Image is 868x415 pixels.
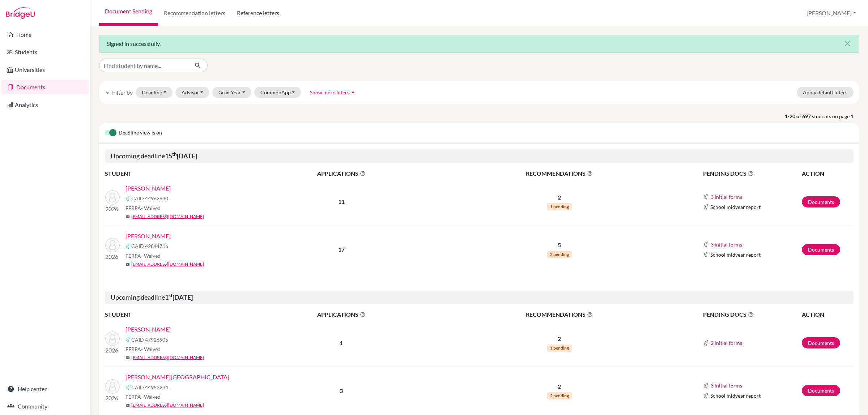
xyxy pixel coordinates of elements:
[703,204,709,210] img: Common App logo
[125,373,229,381] a: [PERSON_NAME][GEOGRAPHIC_DATA]
[6,7,35,19] img: Bridge-U
[99,59,189,72] input: Find student by name...
[165,152,197,160] b: 15 [DATE]
[340,339,343,346] b: 1
[434,334,685,343] p: 2
[125,243,131,249] img: Common App logo
[131,194,168,202] span: CAID 44962830
[125,403,130,408] span: mail
[125,262,130,267] span: mail
[125,356,130,360] span: mail
[802,196,840,208] a: Documents
[710,392,761,399] span: School midyear report
[434,169,685,178] span: RECOMMENDATIONS
[434,310,685,319] span: RECOMMENDATIONS
[802,385,840,396] a: Documents
[340,387,343,394] b: 3
[1,63,89,77] a: Universities
[119,129,162,137] span: Deadline view is on
[1,382,89,396] a: Help center
[125,393,161,401] span: FERPA
[703,310,801,319] span: PENDING DOCS
[703,383,709,389] img: Common App logo
[250,169,433,178] span: APPLICATIONS
[131,354,204,361] a: [EMAIL_ADDRESS][DOMAIN_NAME]
[710,339,743,347] button: 2 initial forms
[105,205,120,213] p: 2026
[547,392,572,399] span: 2 pending
[434,241,685,249] p: 5
[802,244,840,255] a: Documents
[801,310,854,319] th: ACTION
[131,261,204,268] a: [EMAIL_ADDRESS][DOMAIN_NAME]
[131,402,204,408] a: [EMAIL_ADDRESS][DOMAIN_NAME]
[105,190,120,205] img: Alsaffar, Zahraa
[703,393,709,399] img: Common App logo
[710,381,743,390] button: 3 initial forms
[434,193,685,202] p: 2
[710,203,761,211] span: School midyear report
[710,193,743,201] button: 3 initial forms
[703,252,709,257] img: Common App logo
[710,251,761,258] span: School midyear report
[250,310,433,319] span: APPLICATIONS
[141,253,161,259] span: - Waived
[125,196,131,201] img: Common App logo
[812,112,859,120] span: students on page 1
[169,292,173,298] sup: st
[703,169,801,178] span: PENDING DOCS
[105,169,250,178] th: STUDENT
[1,27,89,42] a: Home
[1,45,89,59] a: Students
[172,151,177,157] sup: th
[125,252,161,260] span: FERPA
[105,252,120,261] p: 2026
[338,198,345,205] b: 11
[125,232,171,240] a: [PERSON_NAME]
[125,184,171,193] a: [PERSON_NAME]
[803,6,859,20] button: [PERSON_NAME]
[125,204,161,212] span: FERPA
[125,345,161,353] span: FERPA
[710,240,743,249] button: 3 initial forms
[349,89,357,96] i: arrow_drop_up
[310,89,349,95] span: Show more filters
[105,331,120,346] img: Aggarwal, Ashriti
[801,169,854,178] th: ACTION
[547,345,572,352] span: 1 pending
[125,337,131,342] img: Common App logo
[131,213,204,220] a: [EMAIL_ADDRESS][DOMAIN_NAME]
[105,379,120,394] img: Burmawala, Haniya
[547,203,572,210] span: 1 pending
[212,87,251,98] button: Grad Year
[99,35,859,53] div: Signed in successfully.
[105,89,111,95] i: filter_list
[785,112,812,120] strong: 1-20 of 697
[141,394,161,400] span: - Waived
[125,384,131,390] img: Common App logo
[547,251,572,258] span: 2 pending
[105,291,854,304] h5: Upcoming deadline
[125,215,130,219] span: mail
[105,149,854,163] h5: Upcoming deadline
[131,336,168,343] span: CAID 47926905
[304,87,363,98] button: Show more filtersarrow_drop_up
[141,205,161,211] span: - Waived
[105,346,120,355] p: 2026
[703,340,709,346] img: Common App logo
[131,384,168,391] span: CAID 44953234
[136,87,173,98] button: Deadline
[112,89,133,96] span: Filter by
[165,293,193,301] b: 1 [DATE]
[1,399,89,414] a: Community
[797,87,854,98] button: Apply default filters
[703,194,709,200] img: Common App logo
[125,325,171,334] a: [PERSON_NAME]
[105,310,250,319] th: STUDENT
[254,87,301,98] button: CommonApp
[105,238,120,252] img: Anand, Aarush
[131,242,168,250] span: CAID 42844716
[434,382,685,391] p: 2
[836,35,859,52] button: Close
[175,87,210,98] button: Advisor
